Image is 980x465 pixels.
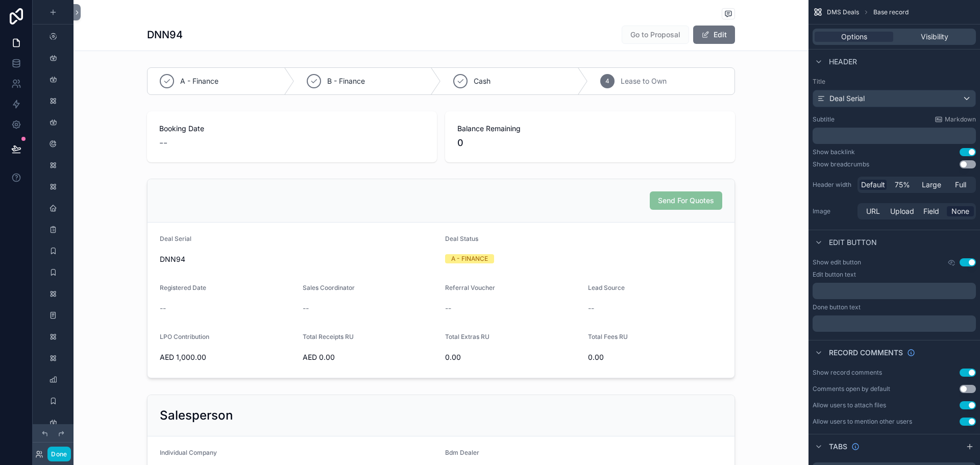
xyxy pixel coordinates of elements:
div: Allow users to mention other users [813,418,912,426]
span: Visibility [921,32,948,42]
span: Upload [890,206,914,216]
label: Image [813,207,853,215]
span: Large [922,180,941,190]
label: Header width [813,181,853,189]
div: scrollable content [813,283,976,299]
span: Default [861,180,885,190]
button: Done [47,447,70,461]
div: Allow users to attach files [813,401,886,409]
div: scrollable content [813,315,976,332]
label: Subtitle [813,115,835,124]
span: None [951,206,969,216]
button: Edit [693,26,735,44]
label: Done button text [813,303,861,311]
span: Full [955,180,966,190]
span: URL [866,206,880,216]
span: Header [829,57,857,67]
span: 75% [895,180,910,190]
div: scrollable content [813,128,976,144]
div: Comments open by default [813,385,890,393]
div: Show breadcrumbs [813,160,869,168]
div: Show record comments [813,369,882,377]
label: Show edit button [813,258,861,266]
label: Title [813,78,976,86]
span: Markdown [945,115,976,124]
span: Field [923,206,939,216]
span: Edit button [829,237,877,248]
h1: DNN94 [147,28,183,42]
span: Options [841,32,867,42]
button: Deal Serial [813,90,976,107]
span: Base record [873,8,909,16]
a: Markdown [935,115,976,124]
label: Edit button text [813,271,856,279]
span: Tabs [829,442,847,452]
span: Deal Serial [829,93,865,104]
span: Record comments [829,348,903,358]
div: Show backlink [813,148,855,156]
span: DMS Deals [827,8,859,16]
